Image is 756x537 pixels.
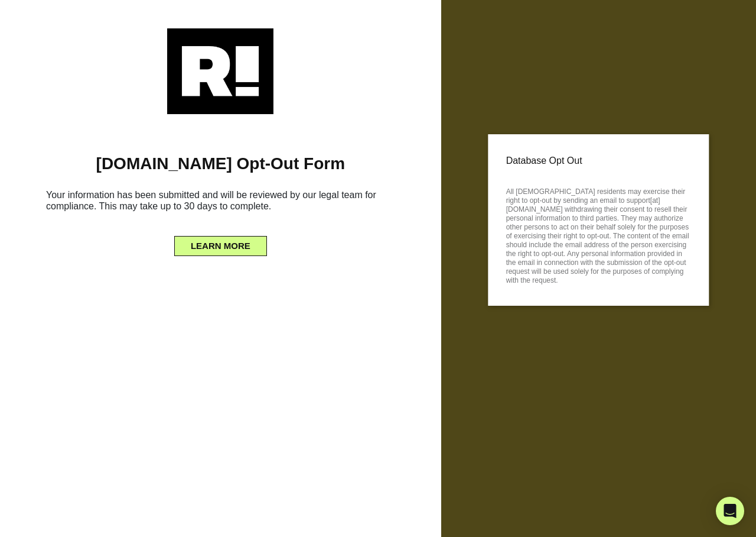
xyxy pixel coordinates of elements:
a: LEARN MORE [174,238,267,247]
p: All [DEMOGRAPHIC_DATA] residents may exercise their right to opt-out by sending an email to suppo... [506,184,691,285]
div: Open Intercom Messenger [716,497,744,525]
h1: [DOMAIN_NAME] Opt-Out Form [18,154,423,174]
img: Retention.com [167,28,273,114]
button: LEARN MORE [174,236,267,256]
h6: Your information has been submitted and will be reviewed by our legal team for compliance. This m... [18,185,423,221]
p: Database Opt Out [506,152,691,170]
